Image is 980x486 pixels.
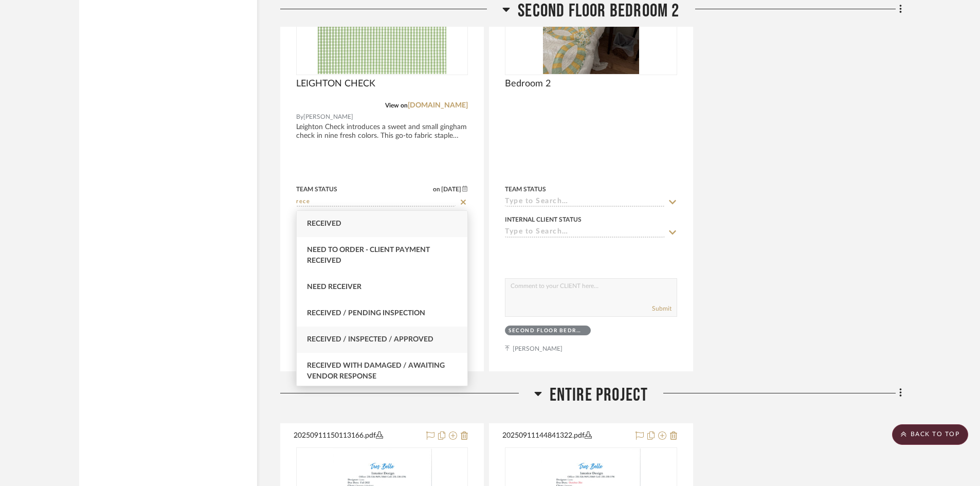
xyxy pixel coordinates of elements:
div: Team Status [505,185,546,194]
div: Internal Client Status [505,215,582,224]
div: Second Floor Bedroom 2 [509,327,585,335]
span: Received with Damaged / Awaiting Vendor Response [307,362,445,380]
span: Need Receiver [307,283,361,291]
span: By [296,112,303,122]
span: LEIGHTON CHECK [296,78,375,89]
span: [DATE] [440,186,462,193]
span: Received [307,220,341,227]
div: Team Status [296,185,337,194]
input: Type to Search… [505,228,664,238]
button: 20250911144841322.pdf [502,430,629,442]
span: Received / Pending Inspection [307,310,425,317]
input: Type to Search… [505,197,664,207]
span: on [433,186,440,192]
span: Need to Order - Client Payment Received [307,246,430,264]
button: Submit [652,304,672,313]
span: Entire Project [550,384,648,406]
span: View on [385,102,408,109]
span: [PERSON_NAME] [303,112,353,122]
button: 20250911150113166.pdf [294,430,420,442]
span: Received / Inspected / Approved [307,336,433,343]
scroll-to-top-button: BACK TO TOP [892,424,968,445]
input: Type to Search… [296,197,456,207]
span: Bedroom 2 [505,78,551,89]
a: [DOMAIN_NAME] [408,102,468,109]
